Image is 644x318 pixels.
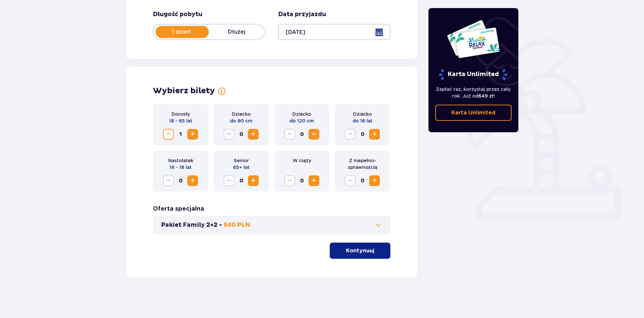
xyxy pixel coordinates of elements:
[175,129,186,140] span: 1
[293,157,311,164] p: W ciąży
[175,175,186,186] span: 0
[233,164,250,171] p: 65+ lat
[236,175,247,186] span: 0
[163,175,174,186] button: Decrease
[357,129,368,140] span: 0
[234,157,249,164] p: Senior
[309,175,319,186] button: Increase
[330,243,390,259] button: Kontynuuj
[161,221,382,229] button: Pakiet Family 2+2 -540 PLN
[163,129,174,140] button: Decrease
[296,175,307,186] span: 0
[478,93,493,99] span: 649 zł
[153,205,204,213] p: Oferta specjalna
[224,129,234,140] button: Decrease
[357,175,368,186] span: 0
[161,221,222,229] p: Pakiet Family 2+2 -
[290,117,314,124] p: do 120 cm
[435,86,512,99] p: Zapłać raz, korzystaj przez cały rok. Już od !
[345,129,356,140] button: Decrease
[369,175,380,186] button: Increase
[346,247,374,254] p: Kontynuuj
[169,117,192,124] p: 18 - 65 lat
[171,111,190,117] p: Dorosły
[248,129,259,140] button: Increase
[154,28,209,36] p: 1 dzień
[168,157,193,164] p: Nastolatek
[309,129,319,140] button: Increase
[353,117,373,124] p: do 16 lat
[209,28,264,36] p: Dłużej
[284,175,295,186] button: Decrease
[153,10,202,19] p: Długość pobytu
[340,157,385,171] p: Z niepełno­sprawnością
[278,10,326,19] p: Data przyjazdu
[353,111,372,117] p: Dziecko
[296,129,307,140] span: 0
[435,105,512,121] a: Karta Unlimited
[169,164,192,171] p: 16 - 18 lat
[224,175,234,186] button: Decrease
[345,175,356,186] button: Decrease
[230,117,252,124] p: do 90 cm
[187,175,198,186] button: Increase
[187,129,198,140] button: Increase
[284,129,295,140] button: Decrease
[153,86,215,96] p: Wybierz bilety
[369,129,380,140] button: Increase
[224,221,250,229] p: 540 PLN
[236,129,247,140] span: 0
[438,69,508,80] p: Karta Unlimited
[232,111,251,117] p: Dziecko
[248,175,259,186] button: Increase
[451,109,495,116] p: Karta Unlimited
[292,111,311,117] p: Dziecko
